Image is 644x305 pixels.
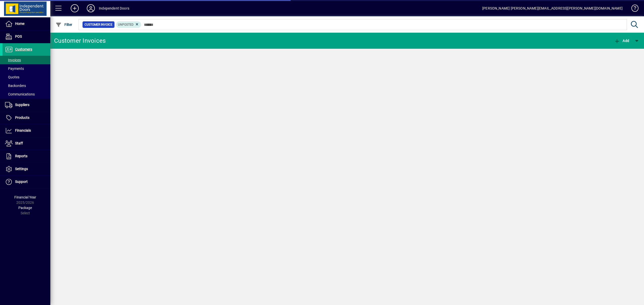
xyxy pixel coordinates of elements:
[3,163,50,175] a: Settings
[14,195,36,199] span: Financial Year
[3,150,50,163] a: Reports
[15,154,27,158] span: Reports
[5,84,26,88] span: Backorders
[15,128,31,132] span: Financials
[3,73,50,81] a: Quotes
[67,4,83,13] button: Add
[3,90,50,98] a: Communications
[3,81,50,90] a: Backorders
[116,21,141,28] mat-chip: Customer Invoice Status: Unposted
[613,36,630,45] button: Add
[15,141,23,145] span: Staff
[56,23,72,27] span: Filter
[3,64,50,73] a: Payments
[3,18,50,30] a: Home
[482,4,623,12] div: [PERSON_NAME] [PERSON_NAME][EMAIL_ADDRESS][PERSON_NAME][DOMAIN_NAME]
[15,22,24,26] span: Home
[3,30,50,43] a: POS
[5,75,19,79] span: Quotes
[3,56,50,64] a: Invoices
[628,1,638,17] a: Knowledge Base
[15,34,22,38] span: POS
[15,103,29,107] span: Suppliers
[15,116,29,120] span: Products
[54,20,74,29] button: Filter
[15,180,28,184] span: Support
[85,22,112,27] span: Customer Invoice
[83,4,99,13] button: Profile
[3,112,50,124] a: Products
[5,92,35,96] span: Communications
[118,23,134,26] span: Unposted
[3,137,50,150] a: Staff
[614,39,629,43] span: Add
[5,67,24,71] span: Payments
[15,47,32,51] span: Customers
[5,58,21,62] span: Invoices
[3,176,50,188] a: Support
[3,124,50,137] a: Financials
[54,37,106,45] div: Customer Invoices
[15,167,28,171] span: Settings
[99,4,129,12] div: Independent Doors
[18,206,32,210] span: Package
[3,99,50,111] a: Suppliers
